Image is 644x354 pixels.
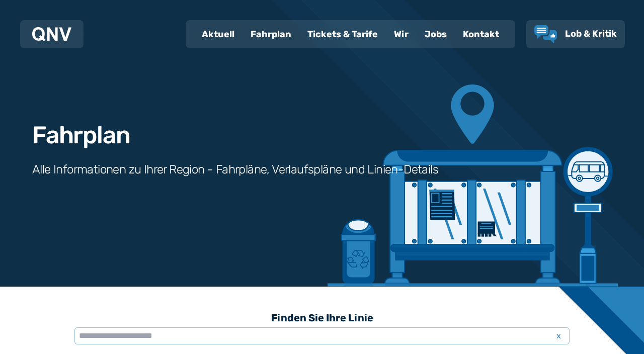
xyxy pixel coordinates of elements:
a: QNV Logo [32,24,71,44]
h3: Alle Informationen zu Ihrer Region - Fahrpläne, Verlaufspläne und Linien-Details [32,161,438,178]
img: QNV Logo [32,27,71,41]
span: x [551,330,566,342]
a: Wir [386,21,417,47]
a: Jobs [417,21,455,47]
h3: Finden Sie Ihre Linie [74,307,570,329]
a: Lob & Kritik [534,25,617,43]
h1: Fahrplan [32,123,130,147]
span: Lob & Kritik [565,28,617,39]
a: Fahrplan [243,21,299,47]
a: Aktuell [194,21,243,47]
a: Tickets & Tarife [299,21,386,47]
a: Kontakt [455,21,507,47]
